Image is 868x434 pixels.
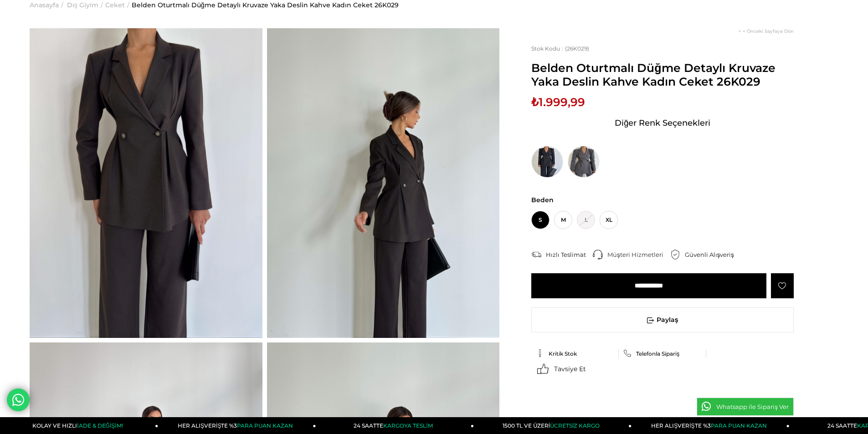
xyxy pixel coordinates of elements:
[531,211,550,229] span: S
[546,250,593,259] div: Hızlı Teslimat
[685,250,741,259] div: Güvenli Alışveriş
[531,196,794,204] span: Beden
[77,422,123,429] span: İADE & DEĞİŞİM!
[531,45,565,52] span: Stok Kodu
[532,308,793,332] span: Paylaş
[267,28,500,338] img: Deslin ceket 26K029
[536,349,614,357] a: Kritik Stok
[607,250,670,259] div: Müşteri Hizmetleri
[632,417,789,434] a: HER ALIŞVERİŞTE %3PARA PUAN KAZAN
[474,417,632,434] a: 1500 TL VE ÜZERİÜCRETSİZ KARGO
[531,61,794,88] span: Belden Oturtmalı Düğme Detaylı Kruvaze Yaka Deslin Kahve Kadın Ceket 26K029
[550,422,600,429] span: ÜCRETSİZ KARGO
[554,365,586,373] span: Tavsiye Et
[697,398,794,416] a: Whatsapp ile Sipariş Ver
[711,422,767,429] span: PARA PUAN KAZAN
[636,350,679,357] span: Telefonla Sipariş
[623,349,702,357] a: Telefonla Sipariş
[531,250,541,260] img: shipping.png
[237,422,293,429] span: PARA PUAN KAZAN
[316,417,474,434] a: 24 SAATTEKARGOYA TESLİM
[577,211,595,229] span: L
[531,45,589,52] span: (26K029)
[739,28,794,34] a: < < Önceki Sayfaya Dön
[383,422,432,429] span: KARGOYA TESLİM
[531,95,585,109] span: ₺1.999,99
[593,250,603,260] img: call-center.png
[549,350,577,357] span: Kritik Stok
[568,146,600,178] img: Belden Oturtmalı Düğme Detaylı Kruvaze Yaka Deslin Gri Kadın Ceket 26K029
[771,273,794,298] a: Favorilere Ekle
[670,250,680,260] img: security.png
[531,146,563,178] img: Belden Oturtmalı Düğme Detaylı Kruvaze Yaka Deslin Siyah Kadın Ceket 26K029
[0,417,158,434] a: KOLAY VE HIZLIİADE & DEĞİŞİM!
[600,211,618,229] span: XL
[554,211,572,229] span: M
[158,417,316,434] a: HER ALIŞVERİŞTE %3PARA PUAN KAZAN
[30,28,262,338] img: Deslin ceket 26K029
[615,116,710,130] span: Diğer Renk Seçenekleri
